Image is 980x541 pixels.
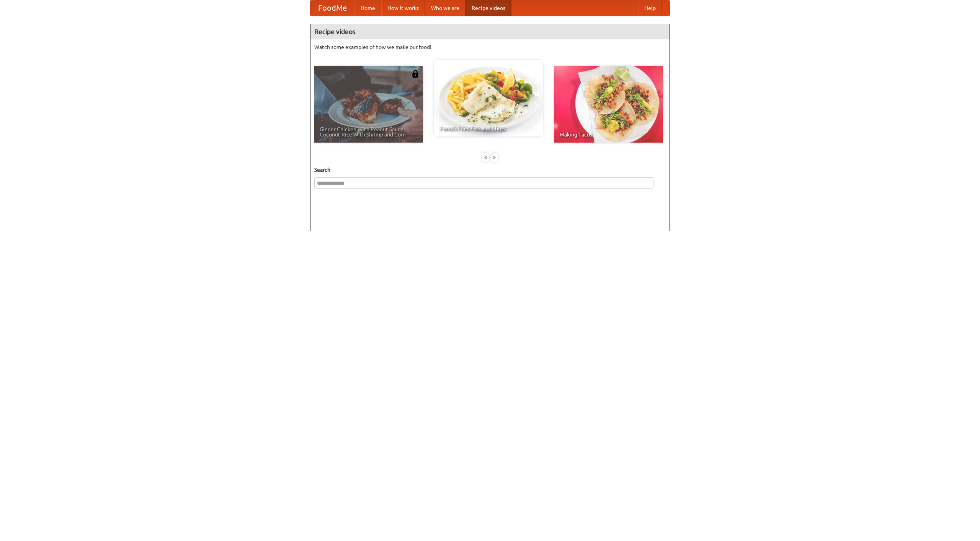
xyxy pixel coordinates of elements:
a: Help [638,0,662,16]
a: Recipe videos [465,0,511,16]
a: Making Tacos [554,66,663,143]
a: Home [354,0,381,16]
span: French Fries Fish and Chips [439,126,537,131]
h4: Recipe videos [310,24,670,39]
span: Making Tacos [560,132,658,137]
a: How it works [381,0,425,16]
a: French Fries Fish and Chips [434,60,543,136]
div: » [491,153,498,162]
div: « [482,153,489,162]
img: 483408.png [412,70,419,78]
p: Watch some examples of how we make our food! [314,43,666,51]
a: Who we are [425,0,465,16]
a: FoodMe [310,0,354,16]
h5: Search [314,166,666,174]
